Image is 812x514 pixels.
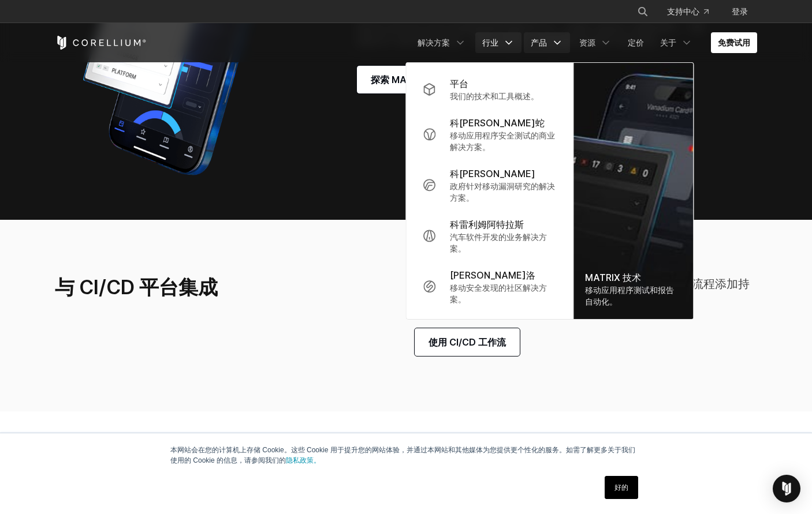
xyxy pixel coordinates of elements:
[579,37,595,47] font: 资源
[413,109,566,160] a: 科[PERSON_NAME]蛇 移动应用程序安全测试的商业解决方案。
[413,211,566,261] a: 科雷利姆阿特拉斯 汽车软件开发的业务解决方案。
[429,336,506,348] font: 使用 CI/CD 工作流
[773,475,800,502] div: Open Intercom Messenger
[585,272,641,283] font: MATRIX 技术
[413,70,566,109] a: 平台 我们的技术和工具概述。
[450,78,468,89] font: 平台
[585,285,674,306] font: 移动应用程序测试和报告自动化。
[628,37,644,47] font: 定价
[573,63,693,319] img: Matrix_WebNav_1x
[614,483,628,492] font: 好的
[413,160,566,211] a: 科[PERSON_NAME] 政府针对移动漏洞研究的解决方案。
[605,476,638,499] a: 好的
[450,168,535,179] font: 科[PERSON_NAME]
[531,37,547,47] font: 产品
[450,219,524,230] font: 科雷利姆阿特拉斯
[450,117,545,129] font: 科[PERSON_NAME]蛇
[415,328,520,356] a: 使用 CI/CD 工作流
[286,456,321,464] a: 隐私政策。
[450,269,535,281] font: [PERSON_NAME]洛
[632,1,653,22] button: 搜索
[55,275,218,299] font: 与 CI/CD 平台集成
[667,6,699,16] font: 支持中心
[623,1,757,22] div: 导航菜单
[573,63,693,319] a: MATRIX 技术 移动应用程序测试和报告自动化。
[357,66,441,93] a: 探索 MATRIX
[413,261,566,312] a: [PERSON_NAME]洛 移动安全发现的社区解决方案。
[55,36,147,50] a: 科雷利姆之家
[450,232,547,253] font: 汽车软件开发的业务解决方案。
[732,6,748,16] font: 登录
[411,32,757,53] div: 导航菜单
[718,37,750,47] font: 免费试用
[418,37,450,47] font: 解决方案
[170,446,635,464] font: 本网站会在您的计算机上存储 Cookie。这些 Cookie 用于提升您的网站体验，并通过本网站和其他媒体为您提供更个性化的服务。如需了解更多关于我们使用的 Cookie 的信息，请参阅我们的
[450,181,555,202] font: 政府针对移动漏洞研究的解决方案。
[450,91,539,101] font: 我们的技术和工具概述。
[482,37,498,47] font: 行业
[371,74,427,85] font: 探索 MATRIX
[450,130,555,152] font: 移动应用程序安全测试的商业解决方案。
[450,283,547,304] font: 移动安全发现的社区解决方案。
[660,37,676,47] font: 关于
